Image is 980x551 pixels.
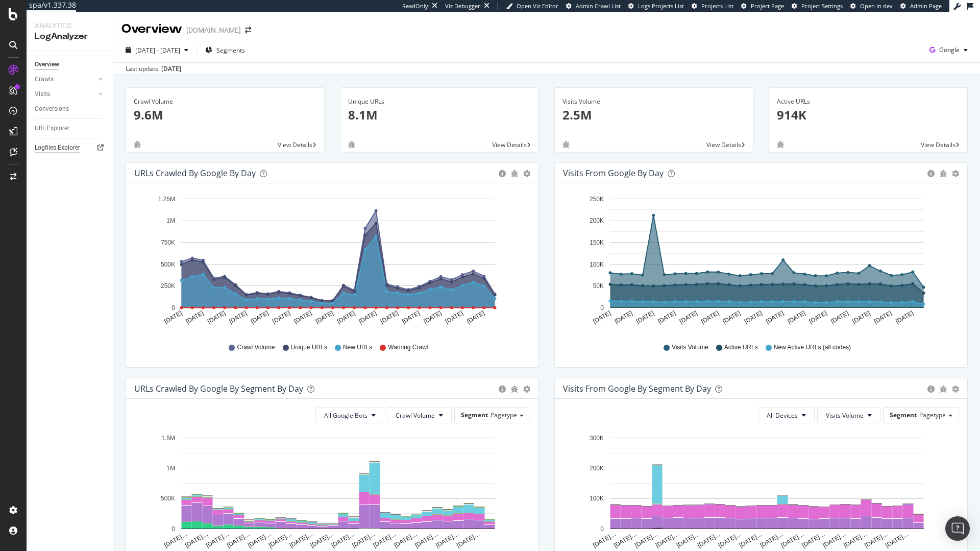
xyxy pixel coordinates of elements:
span: Projects List [701,2,733,10]
span: Pagetype [491,411,517,419]
text: 500K [161,495,175,502]
text: [DATE] [185,309,205,325]
span: All Devices [767,411,798,420]
div: Crawls [35,74,54,85]
p: 914K [777,106,960,124]
svg: A chart. [134,432,527,550]
text: [DATE] [163,309,183,325]
text: [DATE] [614,309,634,325]
a: Admin Crawl List [566,2,621,10]
span: Crawl Volume [396,411,435,420]
span: Admin Page [910,2,942,10]
span: View Details [492,140,527,149]
div: Visits from Google By Segment By Day [563,384,711,394]
span: [DATE] - [DATE] [135,46,180,55]
div: bug [562,141,570,148]
a: Logs Projects List [628,2,684,10]
svg: A chart. [134,191,527,333]
div: Overview [121,20,182,38]
text: [DATE] [444,309,464,325]
text: 0 [171,525,175,533]
a: Project Page [741,2,784,10]
text: [DATE] [743,309,764,325]
text: 1M [166,465,175,472]
button: Crawl Volume [387,407,452,423]
div: gear [523,386,530,393]
a: Open in dev [850,2,893,10]
div: Last update [126,64,181,74]
div: A chart. [563,191,955,333]
span: Segments [216,46,245,55]
div: bug [511,386,518,393]
text: 500K [161,261,175,268]
p: 8.1M [348,106,531,124]
span: Project Settings [801,2,843,10]
button: All Devices [758,407,815,423]
a: URL Explorer [35,123,106,134]
span: Visits Volume [826,411,864,420]
div: bug [511,170,518,177]
text: [DATE] [765,309,785,325]
div: [DATE] [161,64,181,74]
a: Logfiles Explorer [35,142,106,153]
text: [DATE] [357,309,378,325]
div: Viz Debugger: [445,2,482,10]
span: Logs Projects List [638,2,684,10]
text: 0 [600,304,604,312]
text: [DATE] [808,309,828,325]
span: Google [939,45,960,54]
text: [DATE] [829,309,850,325]
text: [DATE] [292,309,313,325]
div: bug [940,170,947,177]
div: LogAnalyzer [35,31,105,42]
text: 200K [590,465,604,472]
div: Conversions [35,104,69,114]
div: Open Intercom Messenger [945,516,970,541]
a: Crawls [35,74,95,85]
div: Logfiles Explorer [35,142,80,153]
button: [DATE] - [DATE] [121,42,192,58]
text: 250K [161,282,175,290]
span: Open Viz Editor [517,2,558,10]
button: Google [925,42,972,58]
text: 0 [600,525,604,533]
text: [DATE] [635,309,655,325]
text: 50K [593,282,604,290]
text: 750K [161,239,175,246]
text: 1.5M [161,435,175,442]
text: [DATE] [423,309,443,325]
div: Analytics [35,20,105,31]
a: Conversions [35,104,106,114]
span: Open in dev [860,2,893,10]
text: [DATE] [465,309,486,325]
div: circle-info [927,170,935,177]
div: gear [523,170,530,177]
div: Overview [35,59,59,70]
span: View Details [921,140,955,149]
div: Active URLs [777,97,960,106]
svg: A chart. [563,432,955,550]
span: Visits Volume [672,343,708,352]
text: 100K [590,261,604,268]
div: bug [348,141,355,148]
div: bug [134,141,141,148]
text: 1M [166,218,175,225]
div: bug [777,141,784,148]
div: URLs Crawled by Google by day [134,168,256,178]
text: [DATE] [894,309,915,325]
div: ReadOnly: [402,2,430,10]
text: [DATE] [314,309,335,325]
span: Active URLs [724,343,758,352]
div: Visits Volume [562,97,745,106]
p: 2.5M [562,106,745,124]
text: [DATE] [786,309,806,325]
div: arrow-right-arrow-left [245,27,251,34]
span: New Active URLs (all codes) [774,343,851,352]
div: Crawl Volume [134,97,316,106]
text: [DATE] [592,309,612,325]
div: gear [952,170,959,177]
span: View Details [706,140,741,149]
